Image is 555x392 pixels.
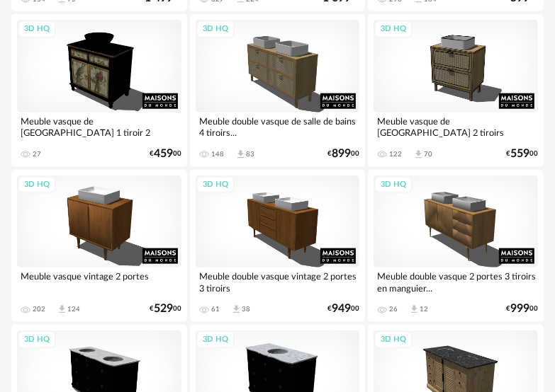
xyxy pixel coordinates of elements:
[327,304,359,313] div: € 00
[154,149,173,158] span: 459
[506,149,538,158] div: € 00
[420,305,428,313] div: 12
[510,149,529,158] span: 559
[231,304,242,315] span: Download icon
[246,150,254,158] div: 83
[389,150,402,158] div: 122
[242,305,250,313] div: 38
[18,176,56,194] div: 3D HQ
[409,304,420,315] span: Download icon
[413,149,424,160] span: Download icon
[196,113,360,141] div: Meuble double vasque de salle de bains 4 tiroirs...
[374,176,413,194] div: 3D HQ
[190,170,366,322] a: 3D HQ Meuble double vasque vintage 2 portes 3 tiroirs 61 Download icon 38 €94900
[57,304,67,315] span: Download icon
[150,149,181,158] div: € 00
[424,150,432,158] div: 70
[374,21,413,38] div: 3D HQ
[18,331,56,349] div: 3D HQ
[190,14,366,166] a: 3D HQ Meuble double vasque de salle de bains 4 tiroirs... 148 Download icon 83 €89900
[510,304,529,313] span: 999
[332,149,351,158] span: 899
[17,267,181,296] div: Meuble vasque vintage 2 portes
[11,170,187,322] a: 3D HQ Meuble vasque vintage 2 portes 202 Download icon 124 €52900
[211,150,224,158] div: 148
[374,331,413,349] div: 3D HQ
[196,331,235,349] div: 3D HQ
[18,21,56,38] div: 3D HQ
[154,304,173,313] span: 529
[17,113,181,141] div: Meuble vasque de [GEOGRAPHIC_DATA] 1 tiroir 2 portes...
[67,305,80,313] div: 124
[211,305,220,313] div: 61
[235,149,246,160] span: Download icon
[389,305,398,313] div: 26
[33,150,41,158] div: 27
[368,170,544,322] a: 3D HQ Meuble double vasque 2 portes 3 tiroirs en manguier... 26 Download icon 12 €99900
[327,149,359,158] div: € 00
[150,304,181,313] div: € 00
[196,176,235,194] div: 3D HQ
[374,267,538,296] div: Meuble double vasque 2 portes 3 tiroirs en manguier...
[196,21,235,38] div: 3D HQ
[506,304,538,313] div: € 00
[332,304,351,313] span: 949
[33,305,45,313] div: 202
[196,267,360,296] div: Meuble double vasque vintage 2 portes 3 tiroirs
[11,14,187,166] a: 3D HQ Meuble vasque de [GEOGRAPHIC_DATA] 1 tiroir 2 portes... 27 €45900
[368,14,544,166] a: 3D HQ Meuble vasque de [GEOGRAPHIC_DATA] 2 tiroirs cannage... 122 Download icon 70 €55900
[374,113,538,141] div: Meuble vasque de [GEOGRAPHIC_DATA] 2 tiroirs cannage...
